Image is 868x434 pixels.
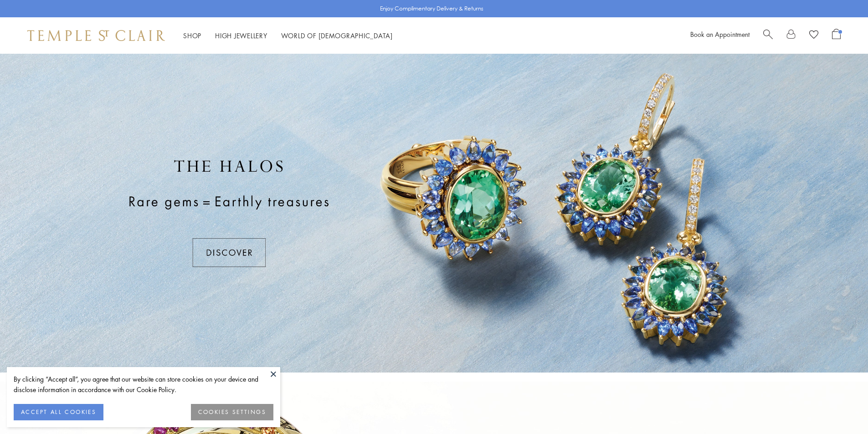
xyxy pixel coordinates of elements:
[183,31,201,40] a: ShopShop
[281,31,393,40] a: World of [DEMOGRAPHIC_DATA]World of [DEMOGRAPHIC_DATA]
[380,4,483,13] p: Enjoy Complimentary Delivery & Returns
[822,391,859,425] iframe: Gorgias live chat messenger
[832,29,841,42] a: Open Shopping Bag
[763,29,773,42] a: Search
[183,30,393,41] nav: Main navigation
[191,404,273,420] button: COOKIES SETTINGS
[27,30,165,41] img: Temple St. Clair
[14,374,273,395] div: By clicking “Accept all”, you agree that our website can store cookies on your device and disclos...
[14,404,103,420] button: ACCEPT ALL COOKIES
[809,29,818,42] a: View Wishlist
[690,30,750,39] a: Book an Appointment
[215,31,267,40] a: High JewelleryHigh Jewellery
